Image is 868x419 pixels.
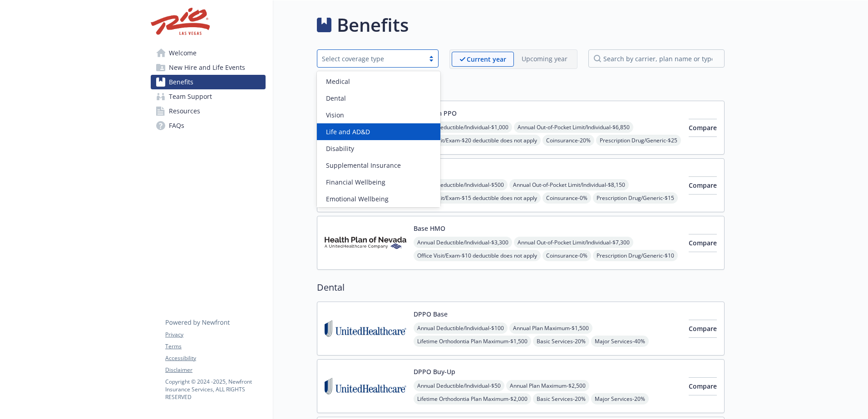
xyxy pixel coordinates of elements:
a: Team Support [151,89,266,104]
span: Basic Services - 20% [533,336,589,347]
button: Compare [689,320,717,338]
span: Upcoming year [514,52,575,67]
span: Prescription Drug/Generic - $25 [596,135,681,146]
span: Annual Plan Maximum - $2,500 [506,380,589,391]
span: Annual Out-of-Pocket Limit/Individual - $6,850 [514,122,633,133]
span: Major Services - 40% [591,336,649,347]
span: Benefits [169,75,193,89]
span: Lifetime Orthodontia Plan Maximum - $2,000 [414,393,531,404]
p: Copyright © 2024 - 2025 , Newfront Insurance Services, ALL RIGHTS RESERVED [165,378,265,401]
span: Annual Deductible/Individual - $50 [414,380,504,391]
span: Compare [689,382,717,390]
button: Compare [689,119,717,137]
span: Office Visit/Exam - $15 deductible does not apply [414,192,541,204]
img: United Healthcare Insurance Company carrier logo [325,309,406,348]
span: Team Support [169,89,212,104]
a: Accessibility [165,354,265,362]
span: Office Visit/Exam - $10 deductible does not apply [414,250,541,261]
a: Benefits [151,75,266,89]
a: New Hire and Life Events [151,60,266,75]
span: Coinsurance - 0% [542,192,591,204]
span: Compare [689,123,717,132]
a: Privacy [165,331,265,339]
span: Annual Plan Maximum - $1,500 [509,322,592,334]
span: Dental [326,93,346,103]
img: United Healthcare Insurance Company carrier logo [325,367,406,405]
span: Coinsurance - 20% [542,135,594,146]
span: Supplemental Insurance [326,161,401,170]
img: Health Plan of Nevada, Inc. carrier logo [325,224,406,262]
button: Base HMO [414,224,445,233]
span: Prescription Drug/Generic - $15 [593,192,678,204]
button: Compare [689,234,717,252]
span: Life and AD&D [326,127,370,136]
span: Disability [326,144,354,153]
a: Disclaimer [165,366,265,374]
span: Emotional Wellbeing [326,194,389,204]
p: Current year [467,54,506,64]
div: Select coverage type [322,54,420,63]
h2: Medical [317,80,725,93]
span: Annual Deductible/Individual - $500 [414,179,508,190]
span: Medical [326,77,350,86]
span: Annual Deductible/Individual - $3,300 [414,237,512,248]
input: search by carrier, plan name or type [588,49,725,68]
span: Basic Services - 20% [533,393,589,404]
button: DPPO Base [414,309,448,319]
span: Major Services - 20% [591,393,649,404]
a: FAQs [151,118,266,133]
h1: Benefits [337,11,409,39]
span: Financial Wellbeing [326,177,385,187]
span: Annual Out-of-Pocket Limit/Individual - $7,300 [514,237,633,248]
span: Compare [689,239,717,247]
span: New Hire and Life Events [169,60,245,75]
span: Annual Deductible/Individual - $100 [414,322,508,334]
a: Resources [151,104,266,118]
span: Resources [169,104,200,118]
h2: Dental [317,281,725,294]
span: Annual Out-of-Pocket Limit/Individual - $8,150 [509,179,629,190]
span: Compare [689,324,717,333]
span: Lifetime Orthodontia Plan Maximum - $1,500 [414,336,531,347]
span: Prescription Drug/Generic - $10 [593,250,678,261]
span: Annual Deductible/Individual - $1,000 [414,122,512,133]
a: Welcome [151,46,266,60]
span: Compare [689,181,717,190]
button: Compare [689,176,717,195]
span: Welcome [169,46,197,60]
a: Terms [165,342,265,351]
p: Upcoming year [522,54,567,63]
span: FAQs [169,118,184,133]
button: Compare [689,377,717,395]
button: DPPO Buy-Up [414,367,455,376]
span: Vision [326,110,344,120]
span: Coinsurance - 0% [542,250,591,261]
span: Office Visit/Exam - $20 deductible does not apply [414,135,541,146]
